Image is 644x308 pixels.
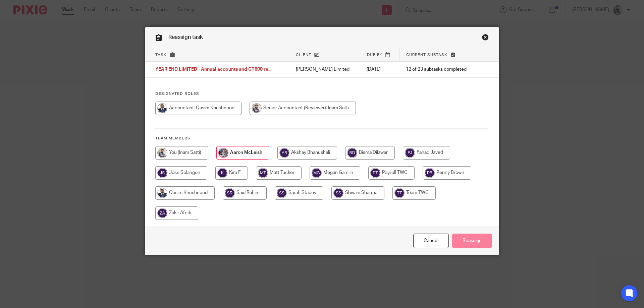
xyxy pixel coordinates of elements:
[296,66,353,73] p: [PERSON_NAME] Limited
[452,234,492,248] input: Reassign
[155,136,489,141] h4: Team members
[155,53,167,57] span: Task
[367,66,392,73] p: [DATE]
[482,34,489,43] a: Close this dialog window
[406,53,447,57] span: Current subtask
[155,67,271,72] span: YEAR END LIMITED - Annual accounts and CT600 re...
[413,234,449,248] a: Close this dialog window
[168,35,203,40] span: Reassign task
[155,91,489,97] h4: Designated Roles
[367,53,382,57] span: Due by
[296,53,311,57] span: Client
[399,62,477,78] td: 12 of 23 subtasks completed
